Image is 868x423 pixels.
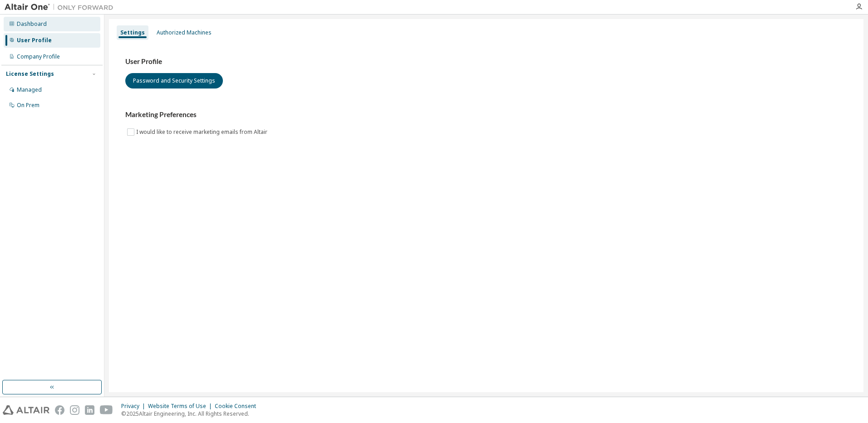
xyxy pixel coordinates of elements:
button: Password and Security Settings [125,73,223,89]
img: youtube.svg [100,405,113,415]
h3: User Profile [125,57,847,66]
img: Altair One [5,3,118,12]
img: facebook.svg [55,405,64,415]
p: © 2025 Altair Engineering, Inc. All Rights Reserved. [121,410,261,418]
div: User Profile [17,37,52,44]
div: Privacy [121,403,148,410]
img: altair_logo.svg [3,405,49,415]
div: On Prem [17,102,39,109]
div: Website Terms of Use [148,403,215,410]
div: Dashboard [17,20,47,28]
div: License Settings [6,70,54,78]
div: Managed [17,86,42,93]
img: linkedin.svg [85,405,94,415]
label: I would like to receive marketing emails from Altair [136,127,269,138]
div: Cookie Consent [215,403,261,410]
div: Company Profile [17,53,60,60]
h3: Marketing Preferences [125,110,847,119]
div: Authorized Machines [157,29,212,36]
div: Settings [120,29,145,36]
img: instagram.svg [70,405,79,415]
